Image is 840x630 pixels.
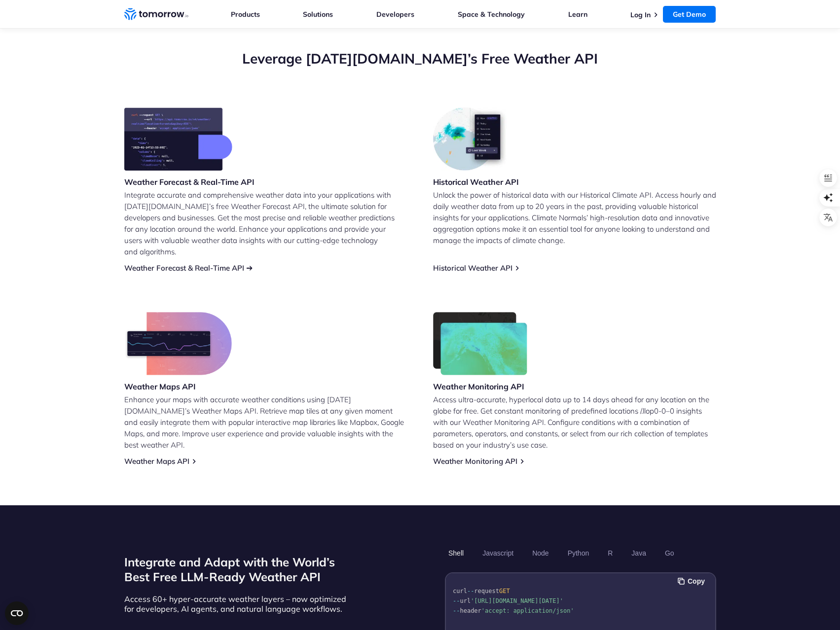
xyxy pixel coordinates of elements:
h3: Historical Weather API [433,176,519,187]
span: 'accept: application/json' [481,607,574,614]
span: url [460,597,471,604]
a: Home link [124,7,188,22]
button: Java [628,545,650,561]
a: Weather Maps API [124,456,189,466]
a: Weather Forecast & Real-Time API [124,263,244,273]
span: -- [453,607,460,614]
a: Solutions [303,10,333,19]
button: Open CMP widget [5,601,29,625]
a: Space & Technology [458,10,525,19]
p: Integrate accurate and comprehensive weather data into your applications with [DATE][DOMAIN_NAME]... [124,189,407,257]
p: Access ultra-accurate, hyperlocal data up to 14 days ahead for any location on the globe for free... [433,394,716,451]
a: Log In [630,10,651,19]
button: Copy [678,576,708,587]
span: -- [453,597,460,604]
p: Enhance your maps with accurate weather conditions using [DATE][DOMAIN_NAME]’s Weather Maps API. ... [124,394,407,451]
button: Go [661,545,677,561]
a: Developers [376,10,414,19]
a: Historical Weather API [433,263,512,273]
span: GET [499,588,510,595]
span: '[URL][DOMAIN_NAME][DATE]' [471,597,563,604]
button: Python [564,545,592,561]
a: Weather Monitoring API [433,456,517,466]
h3: Weather Monitoring API [433,381,528,392]
a: Products [231,10,260,19]
h3: Weather Forecast & Real-Time API [124,176,255,187]
span: header [460,607,481,614]
h3: Weather Maps API [124,381,232,392]
span: request [474,588,499,595]
button: R [604,545,616,561]
span: curl [453,588,467,595]
button: Javascript [479,545,517,561]
a: Get Demo [663,6,716,23]
button: Shell [445,545,467,561]
h2: Leverage [DATE][DOMAIN_NAME]’s Free Weather API [124,49,716,68]
button: Node [529,545,552,561]
p: Unlock the power of historical data with our Historical Climate API. Access hourly and daily weat... [433,189,716,246]
a: Learn [568,10,587,19]
span: -- [467,588,474,595]
p: Access 60+ hyper-accurate weather layers – now optimized for developers, AI agents, and natural l... [124,594,351,614]
h2: Integrate and Adapt with the World’s Best Free LLM-Ready Weather API [124,555,351,584]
